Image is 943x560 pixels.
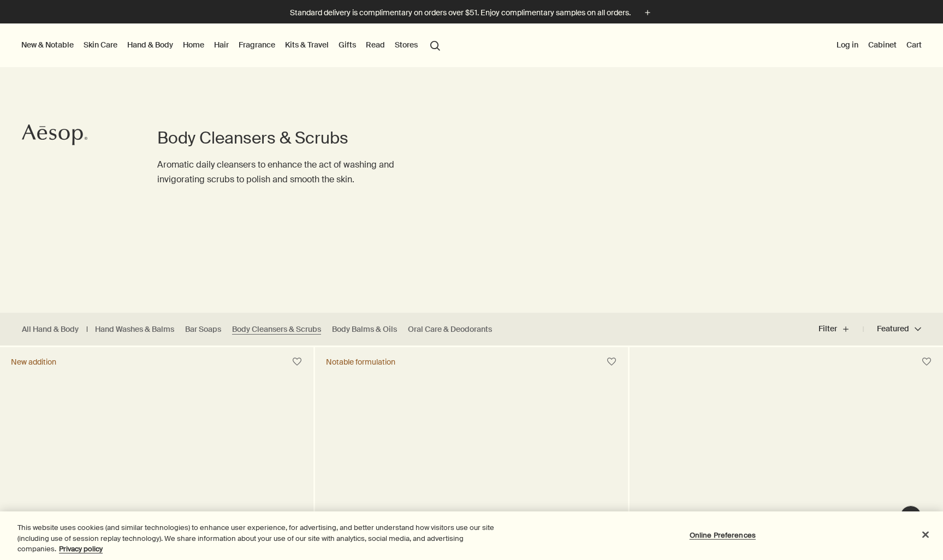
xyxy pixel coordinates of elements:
button: Close [914,522,938,546]
a: All Hand & Body [22,324,79,335]
p: Standard delivery is complimentary on orders over $51. Enjoy complimentary samples on all orders. [290,7,631,19]
button: Standard delivery is complimentary on orders over $51. Enjoy complimentary samples on all orders. [290,7,654,19]
svg: Aesop [22,124,87,146]
a: Fragrance [236,38,277,52]
a: Hand & Body [125,38,175,52]
h1: Body Cleansers & Scrubs [157,127,428,149]
button: Featured [863,316,921,342]
button: Save to cabinet [917,352,936,372]
button: Log in [834,38,861,52]
div: This website uses cookies (and similar technologies) to enhance user experience, for advertising,... [17,522,519,555]
button: New & Notable [19,38,76,52]
div: New addition [11,357,56,367]
a: Cabinet [866,38,899,52]
button: Save to cabinet [287,352,307,372]
nav: supplementary [834,23,924,67]
button: Cart [904,38,924,52]
a: Body Cleansers & Scrubs [232,324,321,335]
a: Gifts [336,38,358,52]
button: Open search [425,34,445,55]
a: Hand Washes & Balms [95,324,174,335]
a: Oral Care & Deodorants [408,324,492,335]
p: Aromatic daily cleansers to enhance the act of washing and invigorating scrubs to polish and smoo... [157,157,428,187]
a: Bar Soaps [185,324,221,335]
a: Skin Care [81,38,120,52]
a: More information about your privacy, opens in a new tab [59,544,103,553]
a: Kits & Travel [283,38,331,52]
button: Save to cabinet [602,352,621,372]
button: Stores [393,38,420,52]
nav: primary [19,23,445,67]
a: Read [364,38,387,52]
button: Online Preferences, Opens the preference center dialog [689,524,757,546]
a: Aesop [19,121,90,151]
button: Live Assistance [900,505,922,527]
div: Notable formulation [326,357,395,367]
a: Home [181,38,206,52]
a: Body Balms & Oils [332,324,397,335]
button: Filter [819,316,863,342]
a: Hair [212,38,231,52]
